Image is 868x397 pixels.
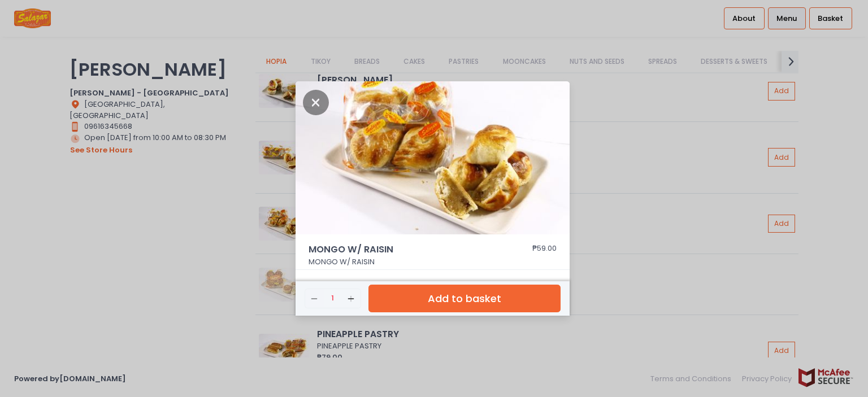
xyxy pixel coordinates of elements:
[309,256,557,268] p: MONGO W/ RAISIN
[303,96,329,107] button: Close
[296,81,570,235] img: MONGO W/ RAISIN
[368,285,561,312] button: Add to basket
[309,243,495,256] span: MONGO W/ RAISIN
[532,243,557,256] div: ₱59.00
